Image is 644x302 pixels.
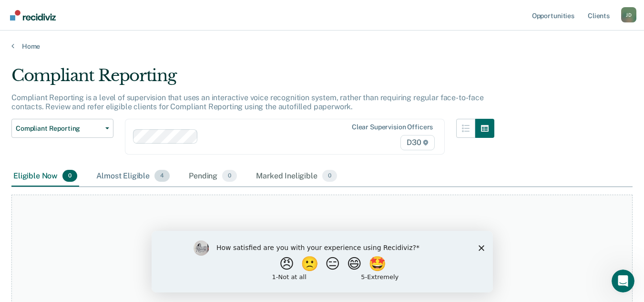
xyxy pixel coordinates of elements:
p: Compliant Reporting is a level of supervision that uses an interactive voice recognition system, ... [11,93,484,111]
div: Pending0 [187,166,239,187]
span: D30 [400,135,435,150]
div: Clear supervision officers [352,123,433,131]
div: Almost Eligible4 [94,166,172,187]
div: J D [621,7,636,22]
span: 0 [222,170,237,182]
button: Profile dropdown button [621,7,636,22]
span: 4 [154,170,170,182]
img: Recidiviz [10,10,56,21]
span: Compliant Reporting [16,125,102,133]
iframe: Intercom live chat [612,270,634,292]
iframe: Survey by Kim from Recidiviz [152,231,493,292]
div: Compliant Reporting [11,66,494,93]
span: 0 [62,170,77,182]
button: Compliant Reporting [11,119,113,138]
div: Marked Ineligible0 [254,166,339,187]
div: Eligible Now0 [11,166,79,187]
span: 0 [322,170,337,182]
a: Home [11,42,633,51]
